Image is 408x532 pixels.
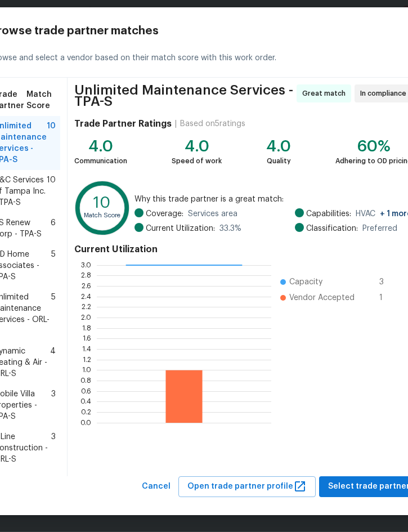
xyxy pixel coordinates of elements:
[146,208,183,220] span: Coverage:
[379,276,397,288] span: 3
[142,480,171,494] span: Cancel
[82,366,91,373] text: 1.0
[219,223,241,234] span: 33.3 %
[180,118,245,129] div: Based on 5 ratings
[306,208,351,220] span: Capabilities:
[80,398,91,405] text: 0.4
[289,276,322,288] span: Capacity
[146,223,215,234] span: Current Utilization:
[82,324,91,331] text: 1.8
[82,346,91,352] text: 1.4
[81,387,91,394] text: 0.6
[74,118,172,129] h4: Trade Partner Ratings
[137,476,175,497] button: Cancel
[51,388,56,422] span: 3
[51,217,56,240] span: 6
[82,283,91,289] text: 2.6
[80,377,91,384] text: 0.8
[188,208,237,220] span: Services area
[51,249,56,283] span: 5
[81,409,91,415] text: 0.2
[379,292,397,303] span: 1
[51,431,56,465] span: 3
[74,155,127,167] div: Communication
[93,195,110,211] text: 10
[82,303,91,310] text: 2.2
[302,88,350,99] span: Great match
[81,272,91,279] text: 2.8
[172,155,222,167] div: Speed of work
[47,175,56,208] span: 10
[83,356,91,363] text: 1.2
[83,335,91,342] text: 1.6
[74,84,293,107] span: Unlimited Maintenance Services - TPA-S
[362,223,397,234] span: Preferred
[80,419,91,426] text: 0.0
[47,120,56,166] span: 10
[306,223,358,234] span: Classification:
[172,118,180,129] div: |
[74,141,127,152] div: 4.0
[51,292,56,337] span: 5
[84,212,120,218] text: Match Score
[26,89,56,111] span: Match Score
[81,293,91,299] text: 2.4
[50,346,56,379] span: 4
[172,141,222,152] div: 4.0
[187,480,307,494] span: Open trade partner profile
[266,141,291,152] div: 4.0
[178,476,316,497] button: Open trade partner profile
[81,261,91,268] text: 3.0
[81,314,91,321] text: 2.0
[289,292,355,303] span: Vendor Accepted
[266,155,291,167] div: Quality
